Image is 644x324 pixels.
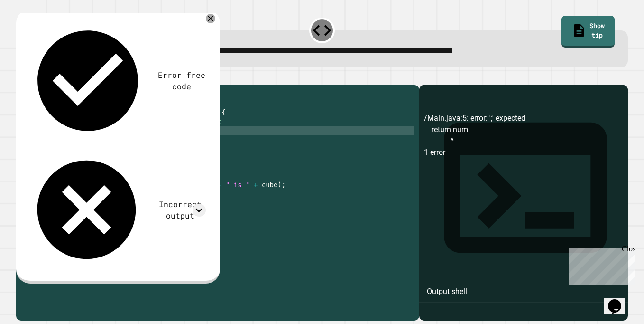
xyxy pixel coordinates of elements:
a: Show tip [561,16,615,47]
div: Incorrect output [155,199,205,222]
div: Chat with us now!Close [4,4,65,60]
div: /Main.java:5: error: ';' expected return num ^ 1 error [424,113,623,321]
div: Error free code [157,69,206,93]
iframe: chat widget [604,286,635,314]
iframe: chat widget [565,245,635,285]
